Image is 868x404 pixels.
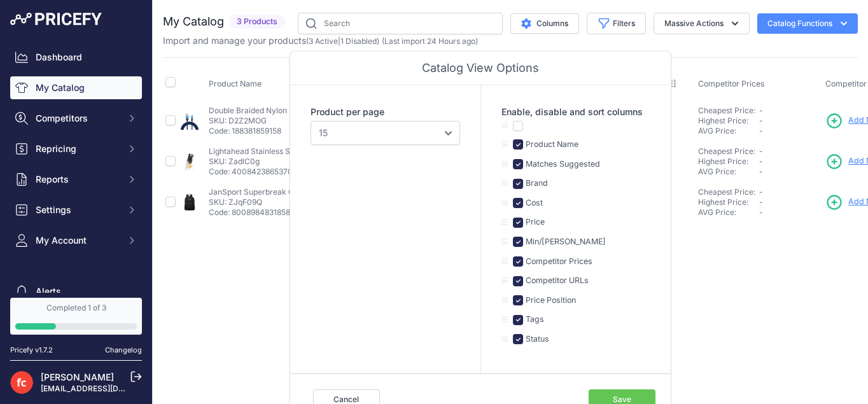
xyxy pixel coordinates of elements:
[10,76,142,99] a: My Catalog
[382,36,478,46] span: (Last import 24 Hours ago)
[209,187,377,197] p: JanSport Superbreak Classic Backpack, Black
[209,79,262,88] span: Product Name
[501,106,650,118] label: Enable, disable and sort columns
[523,139,578,151] label: Product Name
[10,345,53,356] div: Pricefy v1.7.2
[698,116,759,126] div: Highest Price:
[759,157,763,166] span: -
[209,157,412,167] p: SKU: ZadlC0g
[163,34,478,47] p: Import and manage your products
[759,167,763,176] span: -
[10,137,142,160] button: Repricing
[36,173,119,186] span: Reports
[10,168,142,191] button: Reports
[209,207,377,218] p: Code: 8008984831858
[229,15,285,29] span: 3 Products
[10,107,142,130] button: Competitors
[698,187,755,197] a: Cheapest Price:
[698,207,759,218] div: AVG Price:
[10,46,142,351] nav: Sidebar
[15,303,137,313] div: Completed 1 of 3
[523,333,549,345] label: Status
[163,13,224,31] h2: My Catalog
[698,79,765,88] span: Competitor Prices
[698,157,759,167] div: Highest Price:
[523,197,543,209] label: Cost
[36,204,119,216] span: Settings
[36,234,119,247] span: My Account
[523,314,544,326] label: Tags
[523,158,600,171] label: Matches Suggested
[209,146,412,157] p: Lightahead Stainless Steel 13 Pieces Kitchen Knife Set with Rubber Wood Block
[759,187,763,197] span: -
[698,146,755,156] a: Cheapest Price:
[759,106,763,115] span: -
[306,36,379,46] span: ( | )
[759,116,763,125] span: -
[698,106,755,115] a: Cheapest Price:
[654,13,750,34] button: Massive Actions
[510,13,579,34] button: Columns
[209,197,377,207] p: SKU: ZJqF09Q
[10,46,142,69] a: Dashboard
[209,106,412,116] p: Double Braided Nylon USB-C to USB-A 2.0 Fast Charging Cable, 3A - 6-Foot, Silver
[698,197,759,207] div: Highest Price:
[10,229,142,252] button: My Account
[209,126,412,136] p: Code: 188381859158
[757,13,858,34] button: Catalog Functions
[759,207,763,217] span: -
[523,216,545,228] label: Price
[523,275,589,287] label: Competitor URLs
[698,167,759,177] div: AVG Price:
[36,143,119,155] span: Repricing
[759,197,763,207] span: -
[41,372,114,382] a: [PERSON_NAME]
[10,298,142,335] a: Completed 1 of 3
[298,13,503,34] input: Search
[209,116,412,126] p: SKU: D2Z2MOG
[523,256,592,268] label: Competitor Prices
[759,126,763,136] span: -
[759,146,763,156] span: -
[311,106,460,118] label: Product per page
[209,167,412,177] p: Code: 4008423865370
[290,52,671,85] div: Catalog View Options
[105,345,142,354] a: Changelog
[10,280,142,303] a: Alerts
[340,36,377,46] a: 1 Disabled
[523,295,576,307] label: Price Position
[698,126,759,136] div: AVG Price:
[309,36,338,46] a: 3 Active
[523,178,548,190] label: Brand
[587,13,646,34] button: Filters
[10,13,102,25] img: Pricefy Logo
[41,384,174,393] a: [EMAIL_ADDRESS][DOMAIN_NAME]
[523,236,606,248] label: Min/[PERSON_NAME]
[36,112,119,125] span: Competitors
[10,199,142,221] button: Settings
